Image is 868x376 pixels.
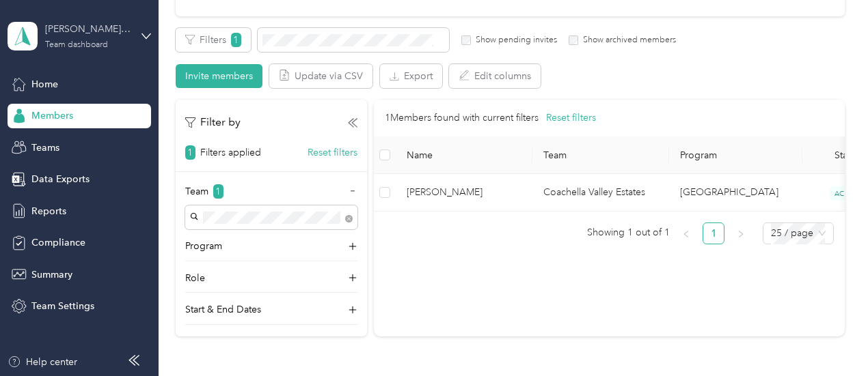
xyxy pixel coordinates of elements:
[31,109,73,123] span: Members
[185,302,261,317] p: Start & End Dates
[675,222,697,244] li: Previous Page
[185,184,208,199] p: Team
[31,77,58,91] span: Home
[31,299,94,313] span: Team Settings
[8,355,77,369] button: Help center
[703,222,724,244] li: 1
[407,185,521,200] span: [PERSON_NAME]
[31,267,72,282] span: Summary
[737,230,745,238] span: right
[830,186,864,201] span: ACTIVE
[176,64,262,88] button: Invite members
[682,230,690,238] span: left
[763,222,834,244] div: Page Size
[675,222,697,244] button: left
[380,64,442,88] button: Export
[185,114,241,131] p: Filter by
[396,136,532,174] th: Name
[578,34,676,46] label: Show archived members
[185,239,222,253] p: Program
[269,64,372,88] button: Update via CSV
[449,64,541,88] button: Edit columns
[31,235,85,250] span: Compliance
[771,223,826,244] span: 25 / page
[31,172,90,186] span: Data Exports
[669,174,802,212] td: Coachella Valley
[396,174,532,212] td: John Thomas
[185,145,195,160] span: 1
[176,28,251,52] button: Filters1
[45,22,131,36] div: [PERSON_NAME] Teams
[532,174,669,212] td: Coachella Valley Estates
[730,222,752,244] button: right
[385,111,539,126] p: 1 Members found with current filters
[730,222,752,244] li: Next Page
[308,145,357,160] button: Reset filters
[31,204,66,218] span: Reports
[45,41,108,49] div: Team dashboard
[200,145,261,160] p: Filters applied
[532,136,669,174] th: Team
[703,223,724,244] a: 1
[791,300,868,376] iframe: Everlance-gr Chat Button Frame
[231,33,241,47] span: 1
[669,136,802,174] th: Program
[471,34,557,46] label: Show pending invites
[213,184,223,199] span: 1
[407,149,521,161] span: Name
[587,222,670,243] span: Showing 1 out of 1
[31,141,59,155] span: Teams
[546,111,596,126] button: Reset filters
[185,271,205,285] p: Role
